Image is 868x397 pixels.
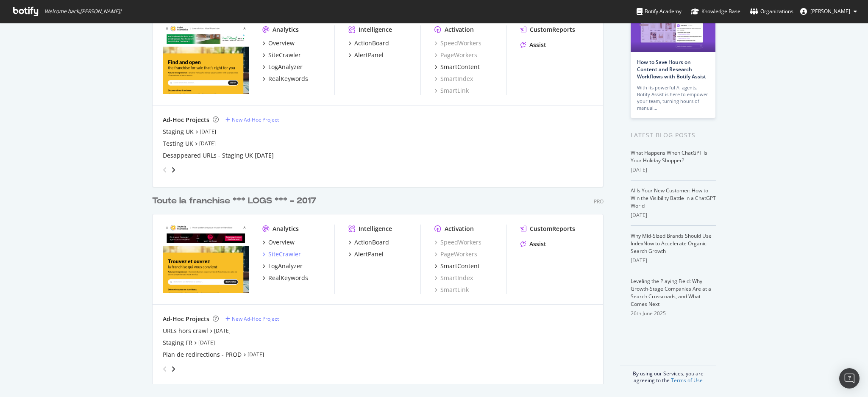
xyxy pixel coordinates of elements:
[262,75,308,83] a: RealKeywords
[354,51,384,59] div: AlertPanel
[440,63,480,71] div: SmartContent
[434,262,480,270] a: SmartContent
[520,225,575,233] a: CustomReports
[268,250,301,258] div: SiteCrawler
[262,262,303,270] a: LogAnalyzer
[225,116,279,123] a: New Ad-Hoc Project
[434,274,473,282] div: SmartIndex
[262,274,308,282] a: RealKeywords
[268,274,308,282] div: RealKeywords
[232,315,279,322] div: New Ad-Hoc Project
[198,339,215,346] a: [DATE]
[359,225,392,233] div: Intelligence
[750,7,793,16] div: Organizations
[232,116,279,123] div: New Ad-Hoc Project
[268,63,303,71] div: LogAnalyzer
[637,7,682,16] div: Botify Academy
[163,339,192,347] a: Staging FR
[434,286,469,294] a: SmartLink
[268,39,295,47] div: Overview
[159,163,170,177] div: angle-left
[839,368,860,389] div: Open Intercom Messenger
[637,58,706,80] a: How to Save Hours on Content and Research Workflows with Botify Assist
[631,8,715,52] img: How to Save Hours on Content and Research Workflows with Botify Assist
[594,198,604,205] div: Pro
[159,362,170,376] div: angle-left
[810,8,850,15] span: Gwendoline Barreau
[445,25,474,34] div: Activation
[170,365,176,373] div: angle-right
[530,25,575,34] div: CustomReports
[434,238,481,247] a: SpeedWorkers
[214,327,231,334] a: [DATE]
[520,240,546,248] a: Assist
[434,63,480,71] a: SmartContent
[631,310,716,317] div: 26th June 2025
[529,240,546,248] div: Assist
[434,75,473,83] div: SmartIndex
[348,238,389,247] a: ActionBoard
[200,128,216,135] a: [DATE]
[348,250,384,258] a: AlertPanel
[434,86,469,95] a: SmartLink
[163,139,193,148] div: Testing UK
[152,195,316,207] div: Toute la franchise *** LOGS *** - 2017
[637,84,709,111] div: With its powerful AI agents, Botify Assist is here to empower your team, turning hours of manual…
[631,278,711,308] a: Leveling the Playing Field: Why Growth-Stage Companies Are at a Search Crossroads, and What Comes...
[671,377,703,384] a: Terms of Use
[268,238,295,247] div: Overview
[348,39,389,47] a: ActionBoard
[359,25,392,34] div: Intelligence
[631,130,716,140] div: Latest Blog Posts
[440,262,480,270] div: SmartContent
[631,187,716,209] a: AI Is Your New Customer: How to Win the Visibility Battle in a ChatGPT World
[45,8,121,15] span: Welcome back, [PERSON_NAME] !
[631,166,716,174] div: [DATE]
[163,225,249,293] img: toute-la-franchise.com
[434,250,477,258] a: PageWorkers
[354,250,384,258] div: AlertPanel
[225,315,279,322] a: New Ad-Hoc Project
[262,51,301,59] a: SiteCrawler
[348,51,384,59] a: AlertPanel
[268,75,308,83] div: RealKeywords
[262,39,295,47] a: Overview
[163,151,274,160] div: Desappeared URLs - Staging UK [DATE]
[434,39,481,47] a: SpeedWorkers
[163,116,209,124] div: Ad-Hoc Projects
[273,225,299,233] div: Analytics
[262,250,301,258] a: SiteCrawler
[434,51,477,59] a: PageWorkers
[262,238,295,247] a: Overview
[199,140,216,147] a: [DATE]
[152,195,320,207] a: Toute la franchise *** LOGS *** - 2017
[691,7,740,16] div: Knowledge Base
[268,262,303,270] div: LogAnalyzer
[163,327,208,335] a: URLs hors crawl
[793,5,864,18] button: [PERSON_NAME]
[163,25,249,94] img: pointfranchise.co.uk
[620,366,716,384] div: By using our Services, you are agreeing to the
[520,25,575,34] a: CustomReports
[268,51,301,59] div: SiteCrawler
[631,232,712,255] a: Why Mid-Sized Brands Should Use IndexNow to Accelerate Organic Search Growth
[529,41,546,49] div: Assist
[445,225,474,233] div: Activation
[262,63,303,71] a: LogAnalyzer
[631,257,716,264] div: [DATE]
[631,211,716,219] div: [DATE]
[248,351,264,358] a: [DATE]
[163,350,242,359] div: Plan de redirections - PROD
[354,238,389,247] div: ActionBoard
[520,41,546,49] a: Assist
[163,128,194,136] div: Staging UK
[354,39,389,47] div: ActionBoard
[530,225,575,233] div: CustomReports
